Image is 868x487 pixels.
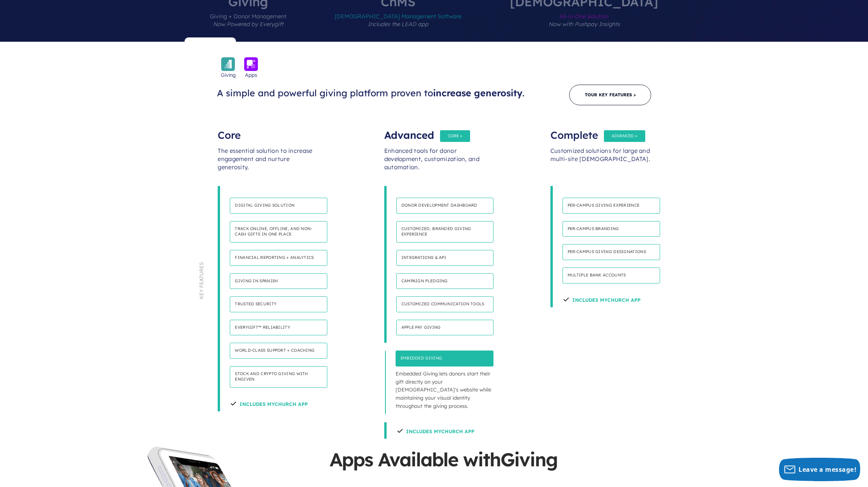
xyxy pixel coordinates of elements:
span: Giving [501,448,557,471]
h5: Apps Available with [330,446,564,484]
p: Embedded Giving lets donors start their gift directly on your [DEMOGRAPHIC_DATA]'s website while ... [396,367,494,413]
h4: Apple Pay Giving [396,320,494,336]
h4: Includes Mychurch App [563,291,641,307]
img: icon_apps-bckgrnd-600x600-1.png [244,57,258,71]
div: Advanced [384,124,484,139]
img: icon_giving-bckgrnd-600x600-1.png [221,57,235,71]
div: Customized solutions for large and multi-site [DEMOGRAPHIC_DATA]. [550,139,650,186]
span: Giving + Donor Management [210,8,286,42]
div: Complete [550,124,650,139]
h4: Track online, offline, and non-cash gifts in one place [230,221,327,243]
span: increase generosity [433,87,522,99]
div: The essential solution to increase engagement and nurture generosity. [218,139,318,186]
h4: Customized, branded giving experience [396,221,494,243]
h4: Integrations & API [396,250,494,266]
h4: World-class support + coaching [230,343,327,359]
h4: Per-campus branding [563,221,660,237]
div: Core [218,124,318,139]
em: Includes the LEAD app [368,21,428,28]
span: Giving [221,71,236,79]
em: Now with Pushpay Insights [548,21,620,28]
span: [DEMOGRAPHIC_DATA] Management Software [335,8,462,42]
div: Enhanced tools for donor development, customization, and automation. [384,139,484,186]
h4: Includes Mychurch App [396,422,474,439]
h4: Campaign pledging [396,273,494,289]
h4: Stock and Crypto Giving with Engiven [230,366,327,388]
h4: Embedded Giving [396,351,494,367]
button: Leave a message! [779,458,860,481]
a: Tour Key Features > [569,85,651,105]
h4: Giving in Spanish [230,273,327,289]
h4: Customized communication tools [396,296,494,312]
h4: Digital giving solution [230,198,327,214]
span: Apps [245,71,257,79]
h4: Per-Campus giving experience [563,198,660,214]
h4: Includes MyChurch App [230,395,308,411]
h3: A simple and powerful giving platform proven to . [217,87,532,99]
span: All-in-One Solution [510,8,658,42]
h4: Donor development dashboard [396,198,494,214]
em: Now Powered by Everygift [213,21,283,28]
h4: Trusted security [230,296,327,312]
h4: Multiple bank accounts [563,267,660,283]
h4: Everygift™ Reliability [230,320,327,336]
h4: Financial reporting + analytics [230,250,327,266]
span: Leave a message! [799,465,856,474]
h4: Per-campus giving designations [563,244,660,260]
